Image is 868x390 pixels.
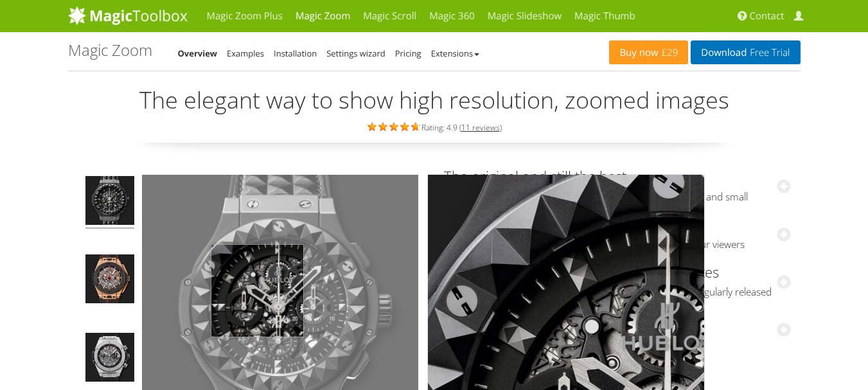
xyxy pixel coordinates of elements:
[444,238,791,251] span: Effortlessly swap between many images, giving variety to your viewers
[68,120,801,134] div: Rating: 4.9 ( )
[84,175,136,230] a: Big Bang Depeche Mode
[68,87,801,113] h2: The elegant way to show high resolution, zoomed images
[84,332,136,387] a: Big Bang Unico Titanium
[747,48,790,58] span: Free Trial
[85,333,134,386] img: Big Bang Unico Titanium - Magic Zoom Demo
[85,254,134,307] img: Big Bang Ferrari King Gold Carbon
[178,48,218,59] a: Overview
[444,262,791,299] a: Future-proof your site with regular updatesAlways look fabulous – you'll have access to new versi...
[444,166,791,203] a: The original and still the bestMagic Zoom has been the professional choice of brands big and small
[326,48,385,59] a: Settings wizard
[444,310,791,346] a: Fully responsive JavaScript image zoomShow every detail on any device
[659,48,678,58] span: £29
[395,48,421,59] a: Pricing
[750,10,784,22] span: Contact
[227,48,264,59] a: Examples
[609,40,688,64] a: Buy now£29
[68,42,152,58] h1: Magic Zoom
[461,122,500,133] a: 11 reviews
[444,286,791,299] span: Always look fabulous – you'll have access to new versions, regularly released
[431,48,479,59] a: Extensions
[444,191,791,204] span: Magic Zoom has been the professional choice of brands big and small
[68,6,188,25] img: MagicToolbox.com - Image tools for your website
[691,40,800,64] a: DownloadFree Trial
[444,333,791,346] span: Show every detail on any device
[274,48,317,59] a: Installation
[444,215,791,251] a: Show plenty of product imagesEffortlessly swap between many images, giving variety to your viewers
[84,253,136,308] a: Big Bang Ferrari King Gold Carbon
[85,176,134,229] img: Big Bang Depeche Mode - Magic Zoom Demo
